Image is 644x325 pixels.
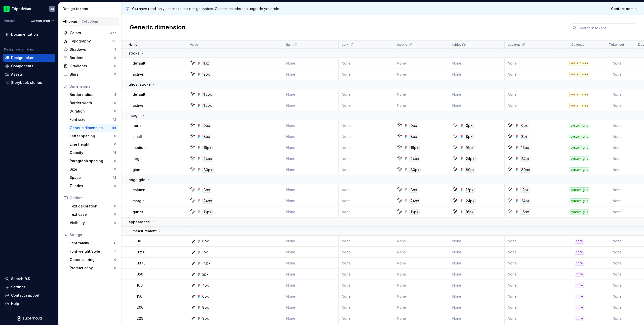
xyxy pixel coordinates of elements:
td: None [339,100,394,111]
div: 4px [202,283,209,288]
p: 0250 [137,250,145,255]
div: 16px [520,209,530,215]
td: None [283,195,339,206]
td: None [394,280,449,291]
div: Dimensions [70,84,116,89]
td: None [599,142,635,153]
td: None [449,258,505,269]
a: Opacity15 [68,149,118,157]
div: 80px [202,167,214,173]
div: 16px [202,145,213,150]
td: None [599,100,635,111]
a: Font weight/style5 [68,247,118,255]
td: None [283,291,339,302]
a: Storybook stories [3,79,55,87]
div: 16px [465,145,475,150]
div: Blurs [70,72,114,77]
div: Space [70,175,113,180]
img: 0ed0e8b8-9446-497d-bad0-376821b19aa5.png [4,6,10,12]
p: Token set [609,43,624,47]
div: 8px [465,134,474,139]
div: 8px [409,134,418,139]
td: None [339,89,394,100]
a: Borders0 [62,54,118,62]
div: Generic dimension [70,125,112,130]
div: 0px [202,123,211,128]
div: Text case [70,212,114,217]
div: 0 [114,167,116,171]
td: None [283,131,339,142]
div: Settings [11,285,26,290]
div: system size [569,72,589,77]
a: Z-index0 [68,182,118,190]
div: 8px [520,134,529,139]
div: 16px [409,209,420,215]
p: 0375 [137,261,145,266]
td: None [394,69,449,80]
button: Current draft [28,17,56,24]
div: system grid [570,134,589,139]
td: None [339,195,394,206]
div: system grid [570,123,589,128]
a: Border radius5 [68,91,118,99]
div: system size [569,103,589,108]
td: None [283,258,339,269]
a: Gradients0 [62,62,118,70]
td: None [599,58,635,69]
p: You have read-only access to this design system. Contact an admin to upgrade your role. [132,6,280,11]
div: system grid [570,145,589,150]
div: Letter spacing [70,134,114,139]
td: None [599,206,635,218]
a: Visibility0 [68,219,118,227]
td: None [339,302,394,313]
a: Contact admin [608,4,640,13]
td: None [283,269,339,280]
a: Blurs0 [62,70,118,78]
td: None [283,206,339,218]
div: core [575,283,584,288]
td: None [339,236,394,247]
td: None [283,236,339,247]
td: None [599,120,635,131]
div: 24px [409,198,420,204]
a: Border width0 [68,99,118,107]
td: None [394,258,449,269]
td: None [339,184,394,195]
div: 80px [465,167,476,173]
td: None [449,58,505,69]
td: None [599,280,635,291]
td: None [449,280,505,291]
div: 8px [202,134,211,139]
td: None [283,142,339,153]
a: Text case0 [68,210,118,219]
p: appearance [129,220,150,225]
div: Text decoration [70,204,114,209]
div: Version [4,19,16,23]
td: None [394,100,449,111]
td: None [599,195,635,206]
td: None [339,206,394,218]
div: 12px [465,187,475,193]
td: None [505,291,560,302]
div: Font weight/style [70,249,114,254]
div: Design tokens [11,55,36,60]
a: Supernova Logo [17,316,42,321]
div: 24px [409,156,420,161]
td: None [599,291,635,302]
div: core [575,294,584,299]
td: None [505,269,560,280]
div: 0 [114,142,116,146]
td: None [283,280,339,291]
td: None [599,258,635,269]
td: None [505,69,560,80]
input: Search in tokens... [577,23,636,32]
div: Contact support [11,293,39,298]
div: 0px [202,239,209,244]
div: 0 [114,134,116,138]
div: 1.5px [202,92,213,97]
div: system grid [570,209,589,214]
div: Design system data [4,47,34,51]
td: None [339,247,394,258]
td: None [599,153,635,164]
td: None [339,258,394,269]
